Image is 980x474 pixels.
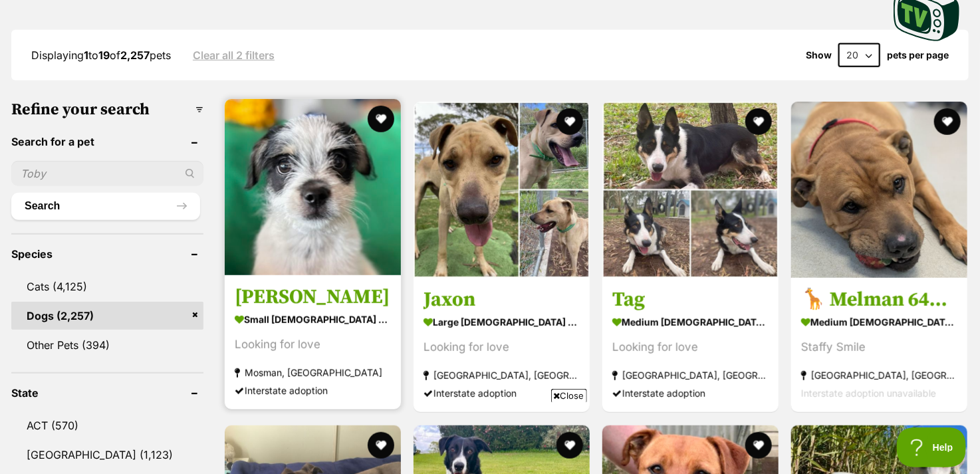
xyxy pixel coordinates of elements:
img: Freddy - Mixed breed Dog [225,99,401,275]
h3: Jaxon [424,288,580,313]
button: favourite [934,108,961,135]
strong: large [DEMOGRAPHIC_DATA] Dog [424,313,580,332]
button: favourite [745,432,772,459]
span: Show [806,50,832,60]
span: Displaying to of pets [31,49,171,62]
a: 🦒 Melman 6416 🦒 medium [DEMOGRAPHIC_DATA] Dog Staffy Smile [GEOGRAPHIC_DATA], [GEOGRAPHIC_DATA] I... [791,278,967,413]
header: Species [11,248,203,260]
div: Looking for love [235,336,391,354]
header: Search for a pet [11,136,203,148]
a: [GEOGRAPHIC_DATA] (1,123) [11,441,203,469]
iframe: Help Scout Beacon - Open [897,427,967,467]
strong: medium [DEMOGRAPHIC_DATA] Dog [801,313,957,332]
h3: Refine your search [11,100,203,119]
img: Tag - Border Collie Dog [602,102,779,278]
strong: small [DEMOGRAPHIC_DATA] Dog [235,310,391,330]
a: Tag medium [DEMOGRAPHIC_DATA] Dog Looking for love [GEOGRAPHIC_DATA], [GEOGRAPHIC_DATA] Interstat... [602,278,779,413]
label: pets per page [887,50,949,60]
strong: 19 [98,49,110,62]
strong: [GEOGRAPHIC_DATA], [GEOGRAPHIC_DATA] [801,367,957,385]
strong: Mosman, [GEOGRAPHIC_DATA] [235,364,391,382]
div: Looking for love [612,339,769,357]
strong: medium [DEMOGRAPHIC_DATA] Dog [612,313,769,332]
a: Jaxon large [DEMOGRAPHIC_DATA] Dog Looking for love [GEOGRAPHIC_DATA], [GEOGRAPHIC_DATA] Intersta... [414,278,590,413]
button: favourite [745,108,772,135]
button: Search [11,193,200,219]
h3: [PERSON_NAME] [235,285,391,310]
h3: 🦒 Melman 6416 🦒 [801,288,957,313]
button: favourite [556,108,583,135]
div: Interstate adoption [612,385,769,403]
div: Staffy Smile [801,339,957,357]
a: [PERSON_NAME] small [DEMOGRAPHIC_DATA] Dog Looking for love Mosman, [GEOGRAPHIC_DATA] Interstate ... [225,275,401,410]
strong: 1 [84,49,88,62]
button: favourite [368,106,394,132]
strong: 2,257 [120,49,150,62]
a: Cats (4,125) [11,273,203,300]
img: Jaxon - American Staffordshire Terrier Dog [414,102,590,278]
span: Close [551,389,587,402]
div: Looking for love [424,339,580,357]
a: Dogs (2,257) [11,302,203,330]
iframe: Advertisement [248,408,732,467]
input: Toby [11,161,203,186]
a: ACT (570) [11,412,203,439]
a: Clear all 2 filters [193,49,275,61]
header: State [11,387,203,399]
div: Interstate adoption [235,382,391,400]
strong: [GEOGRAPHIC_DATA], [GEOGRAPHIC_DATA] [424,367,580,385]
span: Interstate adoption unavailable [801,388,936,400]
strong: [GEOGRAPHIC_DATA], [GEOGRAPHIC_DATA] [612,367,769,385]
a: Other Pets (394) [11,331,203,359]
img: 🦒 Melman 6416 🦒 - American Staffordshire Terrier Dog [791,102,967,278]
h3: Tag [612,288,769,313]
div: Interstate adoption [424,385,580,403]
